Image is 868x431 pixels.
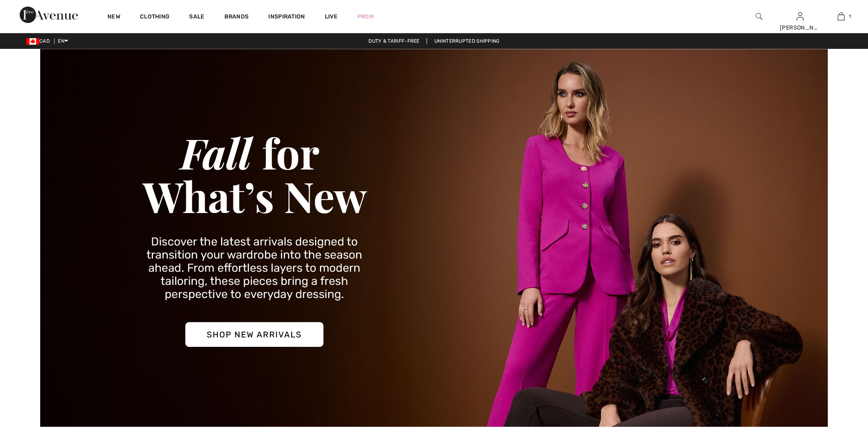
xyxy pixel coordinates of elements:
[20,7,78,23] img: 1ère Avenue
[140,13,169,22] a: Clothing
[797,12,804,20] a: Sign In
[26,38,39,45] img: Canadian Dollar
[357,12,374,21] a: Prom
[268,13,305,22] span: Inspiration
[325,12,338,21] a: Live
[821,11,861,21] a: 1
[849,13,851,20] span: 1
[756,11,763,21] img: search the website
[797,11,804,21] img: My Info
[107,13,120,22] a: New
[224,13,249,22] a: Brands
[780,23,820,32] div: [PERSON_NAME]
[838,11,845,21] img: My Bag
[40,49,828,427] img: Joseph Ribkoff New Arrivals
[58,38,68,44] span: EN
[26,38,53,44] span: CAD
[189,13,204,22] a: Sale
